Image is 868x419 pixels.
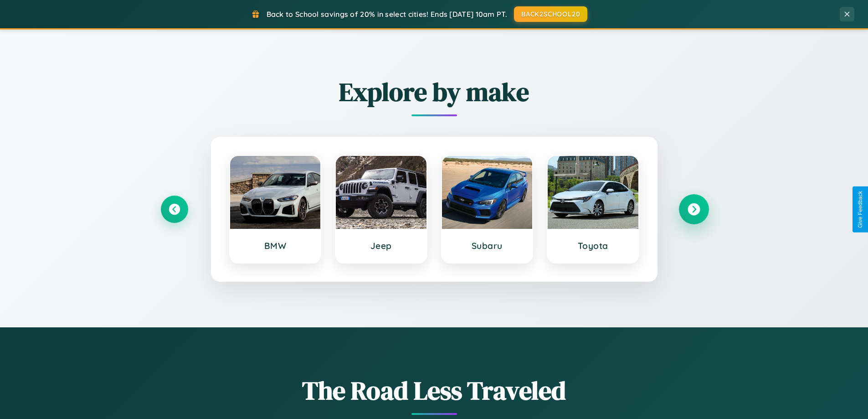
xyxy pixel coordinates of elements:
[345,240,417,251] h3: Jeep
[161,373,708,408] h1: The Road Less Traveled
[557,240,629,251] h3: Toyota
[857,191,863,228] div: Give Feedback
[451,240,524,251] h3: Subaru
[514,6,587,22] button: BACK2SCHOOL20
[267,10,507,19] span: Back to School savings of 20% in select cities! Ends [DATE] 10am PT.
[161,74,708,109] h2: Explore by make
[239,240,312,251] h3: BMW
